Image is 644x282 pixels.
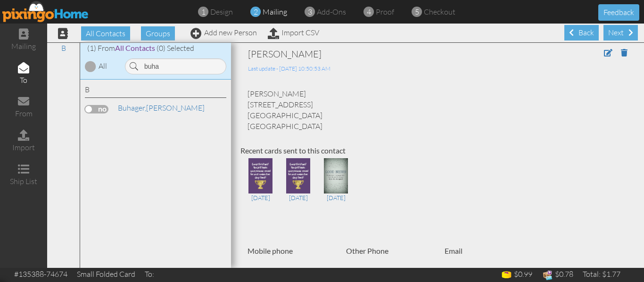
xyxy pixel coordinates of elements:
[376,7,394,16] span: proof
[85,84,226,98] div: B
[190,28,257,37] a: Add new Person
[141,26,175,40] span: Groups
[537,268,578,282] td: $0.78
[564,25,599,40] div: Back
[248,48,548,61] div: [PERSON_NAME]
[542,269,553,281] img: expense-icon.png
[57,42,71,54] a: B
[282,170,314,202] a: [DATE]
[72,268,140,281] td: Small Folded Card
[254,7,258,17] span: 2
[240,89,635,131] div: [PERSON_NAME] [STREET_ADDRESS] [GEOGRAPHIC_DATA] [GEOGRAPHIC_DATA]
[286,158,311,193] img: 118689-1-1721757756887-4bf1dd101c9b81d7-qa.jpg
[240,146,346,155] strong: Recent cards sent to this contact
[496,268,537,282] td: $0.99
[117,102,206,113] a: [PERSON_NAME]
[324,158,348,193] img: 102910-1-1693936199490-96d02adaaa7c62e2-qa.jpg
[118,103,146,113] span: Buhager,
[245,193,276,202] div: [DATE]
[603,25,638,40] div: Next
[367,7,371,17] span: 4
[81,26,130,40] span: All Contacts
[445,246,462,255] strong: Email
[583,269,620,280] div: Total: $1.77
[248,65,330,72] span: Last update - [DATE] 10:50:53 AM
[598,4,639,21] button: Feedback
[263,7,287,16] span: mailing
[415,7,419,17] span: 5
[282,193,314,202] div: [DATE]
[2,1,89,22] img: pixingo logo
[80,43,231,54] div: (1) From
[145,269,154,279] span: To:
[320,193,352,202] div: [DATE]
[317,7,346,16] span: add-ons
[99,61,107,72] div: All
[424,7,455,16] span: checkout
[9,268,72,281] td: #135388-74674
[115,43,155,52] span: All Contacts
[245,170,276,202] a: [DATE]
[248,158,273,193] img: 118689-1-1721757756887-4bf1dd101c9b81d7-qa.jpg
[268,28,319,37] a: Import CSV
[201,7,206,17] span: 1
[320,170,352,202] a: [DATE]
[157,43,194,53] span: (0) Selected
[308,7,312,17] span: 3
[501,269,512,281] img: points-icon.png
[248,246,293,255] strong: Mobile phone
[346,246,388,255] strong: Other Phone
[210,7,233,16] span: design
